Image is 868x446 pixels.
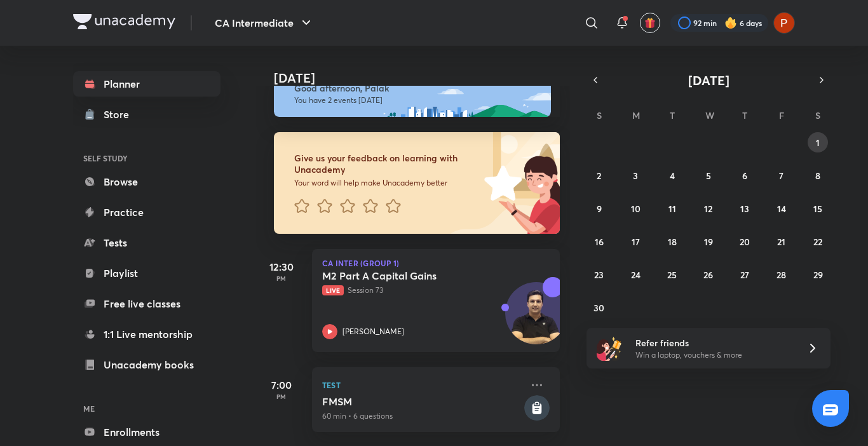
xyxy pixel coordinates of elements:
[322,259,550,267] p: CA Inter (Group 1)
[625,165,646,186] button: November 3, 2025
[703,269,713,281] abbr: November 26, 2025
[73,14,175,32] a: Company Logo
[322,395,522,408] h5: FMSM
[776,269,786,281] abbr: November 28, 2025
[735,198,755,219] button: November 13, 2025
[698,165,719,186] button: November 5, 2025
[73,260,220,286] a: Playlist
[322,285,344,295] span: Live
[662,264,682,285] button: November 25, 2025
[589,165,609,186] button: November 2, 2025
[771,198,792,219] button: November 14, 2025
[735,165,755,186] button: November 6, 2025
[589,198,609,219] button: November 9, 2025
[322,410,522,422] p: 60 min • 6 questions
[698,231,719,252] button: November 19, 2025
[808,165,828,186] button: November 8, 2025
[808,264,828,285] button: November 29, 2025
[73,419,220,445] a: Enrollments
[73,230,220,255] a: Tests
[73,321,220,347] a: 1:1 Live mentorship
[73,398,220,419] h6: ME
[342,326,404,337] p: [PERSON_NAME]
[704,203,712,215] abbr: November 12, 2025
[625,198,646,219] button: November 10, 2025
[597,109,602,121] abbr: Sunday
[813,203,822,215] abbr: November 15, 2025
[73,169,220,194] a: Browse
[593,302,604,314] abbr: November 30, 2025
[274,71,573,86] h4: [DATE]
[322,269,480,282] h5: M2 Part A Capital Gains
[294,152,480,175] h6: Give us your feedback on learning with Unacademy
[294,95,539,105] p: You have 2 events [DATE]
[597,170,601,182] abbr: November 2, 2025
[589,231,609,252] button: November 16, 2025
[73,102,220,127] a: Store
[322,285,522,296] p: Session 73
[73,291,220,316] a: Free live classes
[740,269,749,281] abbr: November 27, 2025
[632,236,640,248] abbr: November 17, 2025
[589,264,609,285] button: November 23, 2025
[698,198,719,219] button: November 12, 2025
[704,236,713,248] abbr: November 19, 2025
[779,170,783,182] abbr: November 7, 2025
[779,109,784,121] abbr: Friday
[740,203,749,215] abbr: November 13, 2025
[633,170,638,182] abbr: November 3, 2025
[322,377,522,393] p: Test
[771,264,792,285] button: November 28, 2025
[667,269,677,281] abbr: November 25, 2025
[808,231,828,252] button: November 22, 2025
[595,236,604,248] abbr: November 16, 2025
[604,71,813,89] button: [DATE]
[625,264,646,285] button: November 24, 2025
[815,109,820,121] abbr: Saturday
[662,165,682,186] button: November 4, 2025
[742,170,747,182] abbr: November 6, 2025
[294,83,539,94] h6: Good afternoon, Palak
[740,236,750,248] abbr: November 20, 2025
[777,236,785,248] abbr: November 21, 2025
[73,199,220,225] a: Practice
[625,231,646,252] button: November 17, 2025
[771,165,792,186] button: November 7, 2025
[742,109,747,121] abbr: Thursday
[441,132,560,234] img: feedback_image
[73,71,220,97] a: Planner
[771,231,792,252] button: November 21, 2025
[589,297,609,318] button: November 30, 2025
[631,203,641,215] abbr: November 10, 2025
[597,203,602,215] abbr: November 9, 2025
[735,264,755,285] button: November 27, 2025
[735,231,755,252] button: November 20, 2025
[256,274,307,282] p: PM
[773,12,795,34] img: Palak
[635,349,792,361] p: Win a laptop, vouchers & more
[698,264,719,285] button: November 26, 2025
[73,147,220,169] h6: SELF STUDY
[662,198,682,219] button: November 11, 2025
[813,269,823,281] abbr: November 29, 2025
[73,14,175,29] img: Company Logo
[777,203,786,215] abbr: November 14, 2025
[644,17,656,29] img: avatar
[256,377,307,393] h5: 7:00
[816,137,820,149] abbr: November 1, 2025
[808,198,828,219] button: November 15, 2025
[670,109,675,121] abbr: Tuesday
[668,236,677,248] abbr: November 18, 2025
[256,393,307,400] p: PM
[256,259,307,274] h5: 12:30
[274,71,551,117] img: afternoon
[724,17,737,29] img: streak
[207,10,322,36] button: CA Intermediate
[670,170,675,182] abbr: November 4, 2025
[73,352,220,377] a: Unacademy books
[815,170,820,182] abbr: November 8, 2025
[594,269,604,281] abbr: November 23, 2025
[506,289,567,350] img: Avatar
[631,269,641,281] abbr: November 24, 2025
[632,109,640,121] abbr: Monday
